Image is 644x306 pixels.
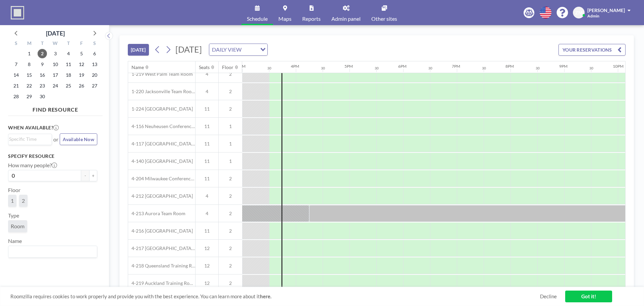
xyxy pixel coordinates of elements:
[219,158,242,164] span: 1
[77,81,86,90] span: Friday, September 26, 2025
[90,49,99,58] span: Saturday, September 6, 2025
[23,40,36,48] div: M
[64,49,73,58] span: Thursday, September 4, 2025
[587,7,625,13] span: [PERSON_NAME]
[211,45,243,54] span: DAILY VIEW
[51,81,60,90] span: Wednesday, September 24, 2025
[613,64,624,69] div: 10PM
[575,10,583,16] span: ZM
[38,81,47,90] span: Tuesday, September 23, 2025
[196,71,218,77] span: 4
[196,210,218,217] span: 4
[9,247,93,256] input: Search for option
[10,293,540,300] span: Roomzilla requires cookies to work properly and provide you with the best experience. You can lea...
[587,13,599,18] span: Admin
[331,16,361,21] span: Admin panel
[219,141,242,147] span: 1
[63,136,94,142] span: Available Now
[196,228,218,234] span: 11
[482,66,486,70] div: 30
[11,223,24,230] span: Room
[302,16,321,21] span: Reports
[90,81,99,90] span: Saturday, September 27, 2025
[536,66,540,70] div: 30
[38,92,47,101] span: Tuesday, September 30, 2025
[558,44,626,56] button: YOUR RESERVATIONS
[8,153,97,159] h3: Specify resource
[128,158,193,164] span: 4-140 [GEOGRAPHIC_DATA]
[49,40,62,48] div: W
[8,134,52,144] div: Search for option
[51,60,60,69] span: Wednesday, September 10, 2025
[428,66,432,70] div: 30
[131,64,144,70] div: Name
[371,16,397,21] span: Other sites
[219,71,242,77] span: 2
[90,60,99,69] span: Saturday, September 13, 2025
[219,245,242,251] span: 2
[8,212,19,219] label: Type
[128,88,195,95] span: 1-220 Jacksonville Team Room
[222,64,233,70] div: Floor
[8,104,103,113] h4: FIND RESOURCE
[11,60,21,69] span: Sunday, September 7, 2025
[53,136,58,143] span: or
[375,66,379,70] div: 30
[196,123,218,129] span: 11
[128,44,149,56] button: [DATE]
[62,40,75,48] div: T
[260,293,271,299] a: here.
[10,40,23,48] div: S
[267,66,271,70] div: 30
[81,170,89,181] button: -
[196,176,218,182] span: 11
[209,44,267,55] div: Search for option
[247,16,268,21] span: Schedule
[24,60,34,69] span: Monday, September 8, 2025
[398,64,407,69] div: 6PM
[88,40,101,48] div: S
[219,106,242,112] span: 2
[38,70,47,80] span: Tuesday, September 16, 2025
[77,60,86,69] span: Friday, September 12, 2025
[8,162,57,169] label: How many people?
[64,70,73,80] span: Thursday, September 18, 2025
[38,60,47,69] span: Tuesday, September 9, 2025
[196,193,218,199] span: 4
[196,263,218,269] span: 12
[219,193,242,199] span: 2
[8,246,97,257] div: Search for option
[60,133,97,145] button: Available Now
[36,40,49,48] div: T
[196,280,218,286] span: 12
[559,64,568,69] div: 9PM
[452,64,460,69] div: 7PM
[219,280,242,286] span: 2
[51,49,60,58] span: Wednesday, September 3, 2025
[11,197,14,204] span: 1
[219,263,242,269] span: 2
[291,64,299,69] div: 4PM
[128,176,195,182] span: 4-204 Milwaukee Conference Room
[196,106,218,112] span: 11
[128,210,185,217] span: 4-213 Aurora Team Room
[196,141,218,147] span: 11
[196,88,218,95] span: 4
[219,228,242,234] span: 2
[46,28,65,38] div: [DATE]
[128,141,195,147] span: 4-117 [GEOGRAPHIC_DATA][PERSON_NAME]
[196,245,218,251] span: 12
[51,70,60,80] span: Wednesday, September 17, 2025
[9,135,48,143] input: Search for option
[565,291,612,302] a: Got it!
[219,210,242,217] span: 2
[128,228,193,234] span: 4-216 [GEOGRAPHIC_DATA]
[505,64,514,69] div: 8PM
[24,92,34,101] span: Monday, September 29, 2025
[344,64,353,69] div: 5PM
[11,92,21,101] span: Sunday, September 28, 2025
[128,245,195,251] span: 4-217 [GEOGRAPHIC_DATA] Training Room
[24,70,34,80] span: Monday, September 15, 2025
[219,176,242,182] span: 2
[24,81,34,90] span: Monday, September 22, 2025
